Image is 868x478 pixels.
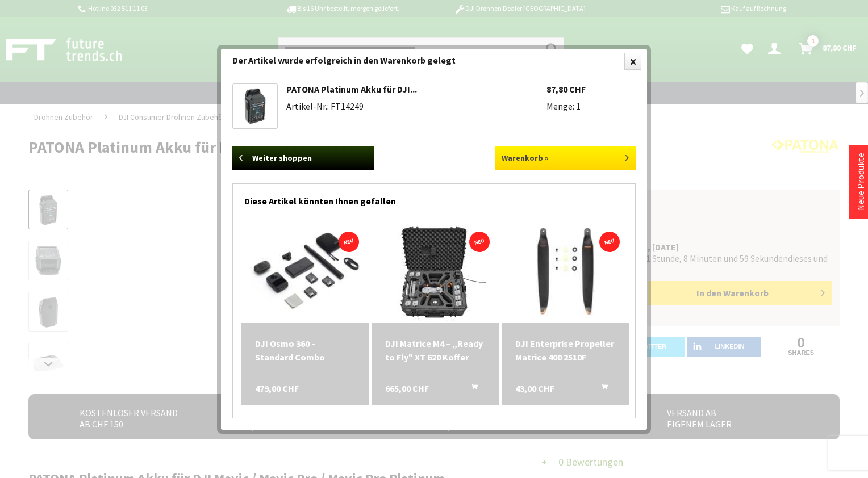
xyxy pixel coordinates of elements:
div: Diese Artikel könnten Ihnen gefallen [244,184,624,212]
div: DJI Enterprise Propeller Matrice 400 2510F [515,337,616,364]
span: 665,00 CHF [385,381,429,395]
li: Menge: 1 [546,100,636,112]
a: DJI Matrice M4 – „Ready to Fly" XT 620 Koffer 665,00 CHF In den Warenkorb [385,337,486,364]
a: Weiter shoppen [232,146,374,170]
img: PATONA Platinum Akku für DJI Mavic / Mavic Pro / Mavic Pro Platinum [243,87,268,125]
a: Warenkorb » [495,146,636,170]
img: DJI Enterprise Propeller Matrice 400 2510F [502,224,629,320]
div: DJI Matrice M4 – „Ready to Fly" XT 620 Koffer [385,337,486,364]
img: DJI Osmo 360 – Standard Combo [241,224,369,320]
a: DJI Osmo 360 – Standard Combo 479,00 CHF [255,337,356,364]
li: Artikel-Nr.: FT14249 [286,100,546,112]
a: DJI Enterprise Propeller Matrice 400 2510F 43,00 CHF In den Warenkorb [515,337,616,364]
img: DJI Matrice M4 – „Ready to Fly" XT 620 Koffer [384,221,486,323]
button: In den Warenkorb [587,381,615,396]
div: DJI Osmo 360 – Standard Combo [255,337,356,364]
a: PATONA Platinum Akku für DJI... [286,83,417,95]
div: Der Artikel wurde erfolgreich in den Warenkorb gelegt [221,49,647,72]
a: PATONA Platinum Akku für DJI Mavic / Mavic Pro / Mavic Pro Platinum [236,87,274,125]
a: Neue Produkte [855,153,866,211]
button: In den Warenkorb [457,381,485,396]
span: 479,00 CHF [255,381,299,395]
span: 43,00 CHF [515,381,554,395]
li: 87,80 CHF [546,83,636,95]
